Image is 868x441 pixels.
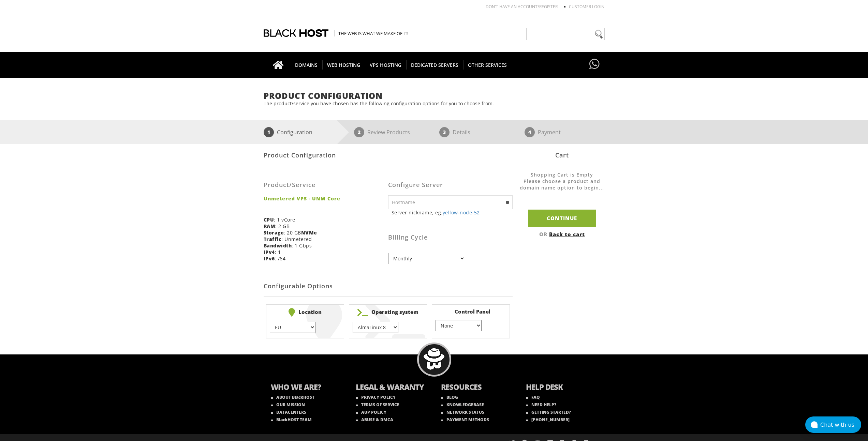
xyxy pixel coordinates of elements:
span: 2 [354,127,364,137]
a: Customer Login [569,4,604,10]
input: Need help? [526,28,605,40]
a: BlackHOST TEAM [271,417,312,423]
a: REGISTER [539,4,558,10]
b: RAM [264,223,276,229]
h1: Product Configuration [264,91,605,100]
a: FAQ [526,394,540,400]
span: 4 [525,127,535,137]
span: DEDICATED SERVERS [406,60,464,70]
input: Continue [528,210,596,227]
a: ABUSE & DMCA [356,417,393,423]
span: VPS HOSTING [365,60,407,70]
p: Review Products [367,127,410,137]
div: Cart [519,144,605,166]
b: HELP DESK [526,382,598,394]
p: Details [453,127,470,137]
a: ABOUT BlackHOST [271,394,314,400]
b: NVMe [301,229,317,236]
b: LEGAL & WARANTY [356,382,427,394]
a: PRIVACY POLICY [356,394,396,400]
a: AUP POLICY [356,409,386,415]
a: TERMS OF SERVICE [356,402,399,408]
span: 1 [264,127,274,137]
b: Bandwidth [264,242,292,249]
b: CPU [264,216,274,223]
div: Chat with us [820,422,861,428]
a: DEDICATED SERVERS [406,52,464,78]
select: } } } } } } [270,322,315,333]
h3: Configure Server [388,182,513,188]
h3: Billing Cycle [388,234,513,241]
img: BlackHOST mascont, Blacky. [423,348,445,370]
span: WEB HOSTING [322,60,365,70]
b: WHO WE ARE? [271,382,342,394]
span: The Web is what we make of it! [335,30,408,36]
p: The product/service you have chosen has the following configuration options for you to choose from. [264,100,605,107]
a: DATACENTERS [271,409,306,415]
input: Hostname [388,195,513,209]
a: OTHER SERVICES [463,52,512,78]
h2: Configurable Options [264,276,513,297]
a: Back to cart [549,231,585,238]
b: Operating system [353,308,423,317]
p: Configuration [277,127,312,137]
div: : 1 vCore : 2 GB : 20 GB : Unmetered : 1 Gbps : 1 : /64 [264,171,388,267]
b: Control Panel [436,308,506,315]
select: } } } } [436,320,481,331]
li: Don't have an account? [475,4,558,10]
button: Chat with us [805,416,861,433]
a: yellow-node-52 [443,209,480,216]
b: Traffic [264,236,282,242]
select: } } } } } } } } } } } } } } } } } } } } } [353,322,398,333]
small: Server nickname, eg. [392,209,513,216]
span: 3 [439,127,450,137]
a: PAYMENT METHODS [441,417,489,423]
div: Product Configuration [264,144,513,166]
span: DOMAINS [290,60,323,70]
b: Location [270,308,340,317]
li: Shopping Cart is Empty Please choose a product and domain name option to begin... [519,171,605,198]
a: BLOG [441,394,458,400]
span: OTHER SERVICES [463,60,512,70]
b: IPv6 [264,255,275,262]
a: GETTING STARTED? [526,409,571,415]
a: OUR MISSION [271,402,305,408]
h3: Product/Service [264,182,383,188]
a: DOMAINS [290,52,323,78]
a: [PHONE_NUMBER] [526,417,570,423]
a: Have questions? [588,52,601,77]
a: NEED HELP? [526,402,556,408]
strong: Unmetered VPS - UNM Core [264,195,383,202]
a: WEB HOSTING [322,52,365,78]
a: VPS HOSTING [365,52,407,78]
p: Payment [538,127,561,137]
a: Go to homepage [266,52,291,78]
b: Storage [264,229,284,236]
a: KNOWLEDGEBASE [441,402,484,408]
a: NETWORK STATUS [441,409,484,415]
b: RESOURCES [441,382,513,394]
div: OR [519,231,605,238]
b: IPv4 [264,249,275,255]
